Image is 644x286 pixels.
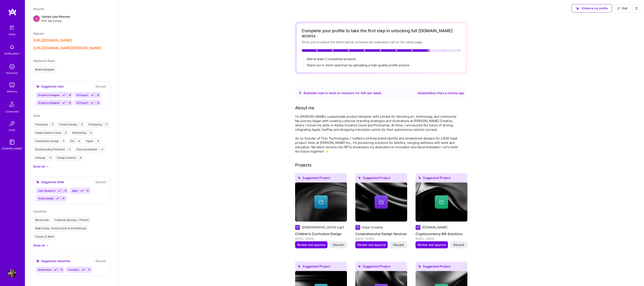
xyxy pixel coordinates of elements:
[33,114,40,117] span: Skills
[355,237,407,241] div: [DATE] - [DATE]
[80,189,83,192] i: Accept
[33,164,45,169] div: Show all
[36,180,39,184] i: icon SuggestedTeams
[416,182,467,222] img: cover
[33,7,44,11] span: Resume
[33,233,56,240] div: Future of Work
[95,139,96,143] span: |
[358,176,361,179] i: icon SuggestedTeams
[68,268,79,271] span: Cannabis
[307,63,409,67] div: Stand out in client searches by uploading a high quality profile picture
[333,243,343,247] span: Discard
[76,139,77,143] span: |
[38,197,54,200] span: Visual design
[33,243,45,248] div: Show all
[355,231,407,237] h4: Comprehensive Design Services
[33,46,101,50] button: [URL][DOMAIN_NAME][PERSON_NAME]
[55,154,84,161] div: Design Systems 4
[88,131,89,134] span: |
[416,225,421,230] img: Company logo
[33,154,53,161] div: InDesign 4
[36,180,64,184] div: Suggested Skills
[42,14,70,23] div: Upload your Resume
[33,32,44,35] span: Website
[2,146,22,151] div: [DOMAIN_NAME]
[33,38,72,43] button: [URL][DOMAIN_NAME]
[54,268,57,271] i: Accept
[94,180,107,184] button: Discard
[63,131,63,134] span: |
[8,81,16,89] img: teamwork
[358,265,361,268] i: icon SuggestedTeams
[417,91,464,96] div: Updated less than a minute ago
[298,176,301,179] i: icon SuggestedTeams
[38,101,60,104] span: Graphics Designer
[38,189,55,192] span: User Research
[77,156,78,159] span: |
[302,225,344,229] div: [DEMOGRAPHIC_DATA] Light
[416,237,467,241] div: [DATE] - [DATE]
[298,91,302,95] img: Availability
[64,189,67,192] i: Reject
[72,189,78,192] span: Agile
[33,59,55,63] span: Additional Roles
[53,217,91,223] div: Financial Services / Fintech
[418,243,446,247] span: Review and approve
[295,105,314,111] div: About me
[33,210,47,213] span: Industries
[74,146,105,153] div: Data Visualization 4
[49,123,50,126] span: |
[297,243,325,247] span: Review and approve
[8,43,16,51] img: bell
[38,268,52,271] span: Automotive
[62,197,65,200] i: Reject
[104,123,104,126] span: |
[36,259,39,263] i: icon SuggestedTeams
[68,138,82,144] div: iOS 4
[355,262,407,273] div: Suggested Project
[82,268,85,271] i: Accept
[33,121,55,128] div: Photoshop 5
[8,23,16,32] img: setup
[295,262,347,273] div: Suggested Project
[68,94,71,97] i: Reject
[9,128,15,132] div: Invite
[418,265,421,268] i: icon SuggestedTeams
[5,51,20,56] div: Notifications
[7,89,17,94] div: Missions
[9,32,16,36] div: Setup
[295,114,461,154] div: I'm [PERSON_NAME], a passionate product designer with a knack for blending art, technology, and c...
[576,7,579,10] i: icon SuggestedTeams
[91,101,94,104] i: Accept
[56,197,59,200] i: Accept
[303,91,382,96] div: Available now to work on missions for h per week .
[58,189,61,192] i: Accept
[76,101,88,104] span: UX Expert
[295,231,347,237] h4: Children's Curriculum Design
[97,94,100,97] i: Reject
[70,129,94,136] div: Wireframing 5
[416,173,467,184] div: Suggested Project
[86,189,89,192] i: Reject
[94,84,107,89] button: Discard
[62,94,65,97] i: Accept
[298,265,301,268] i: icon SuggestedTeams
[36,84,64,89] div: Suggested roles
[8,62,16,71] img: discovery
[94,259,107,263] button: Discard
[66,148,67,151] span: |
[68,101,71,104] i: Reject
[307,57,356,61] span: Add at least 2 completed projects
[60,268,63,271] i: Reject
[97,101,100,104] i: Reject
[8,8,17,16] img: logo
[35,16,38,20] span: +
[42,19,70,23] span: PDF file format
[60,139,61,143] span: |
[416,262,467,273] div: Suggested Project
[57,121,85,128] div: Product Design 5
[7,99,17,109] img: Community
[86,121,110,128] div: Prototyping 5
[33,129,69,136] div: Adobe Creative Cloud 5
[99,148,100,151] span: |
